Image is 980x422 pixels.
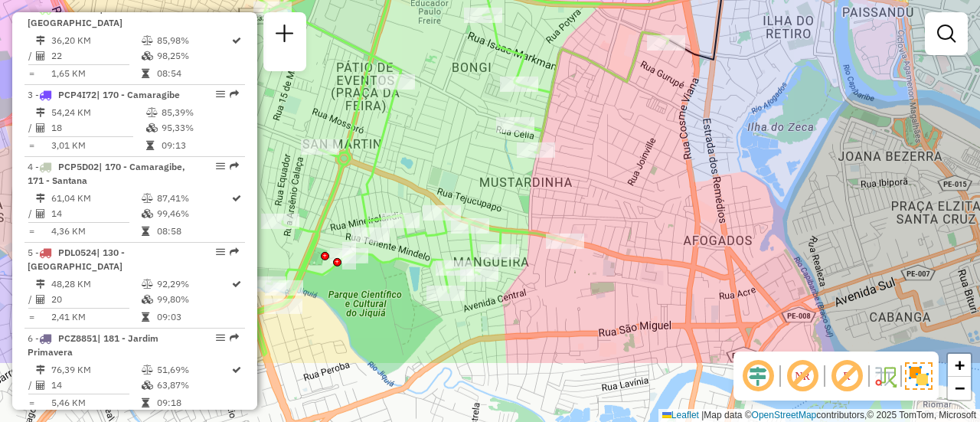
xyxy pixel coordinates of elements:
[51,191,141,206] td: 61,04 KM
[58,161,99,172] span: PCP5D02
[36,194,45,203] i: Distância Total
[58,89,96,100] span: PCP4I72
[28,120,35,136] td: /
[156,191,230,206] td: 87,41%
[752,410,817,420] a: OpenStreetMap
[51,292,141,307] td: 20
[948,354,971,377] a: Zoom in
[156,224,230,239] td: 08:58
[156,48,230,64] td: 98,25%
[828,358,865,394] span: Exibir rótulo
[156,378,230,393] td: 63,87%
[156,292,230,307] td: 99,80%
[740,358,776,394] span: Ocultar deslocamento
[51,66,141,81] td: 1,65 KM
[142,280,153,289] i: % de utilização do peso
[51,206,141,221] td: 14
[232,36,241,45] i: Rota otimizada
[955,355,965,375] span: +
[142,365,153,375] i: % de utilização do peso
[230,90,239,99] em: Rota exportada
[36,295,45,304] i: Total de Atividades
[142,36,153,45] i: % de utilização do peso
[269,18,300,53] a: Nova sessão e pesquisa
[658,409,980,422] div: Map data © contributors,© 2025 TomTom, Microsoft
[36,381,45,390] i: Total de Atividades
[51,276,141,292] td: 48,28 KM
[232,365,241,375] i: Rota otimizada
[142,295,153,304] i: % de utilização da cubagem
[662,410,699,420] a: Leaflet
[142,312,149,322] i: Tempo total em rota
[36,36,45,45] i: Distância Total
[51,48,141,64] td: 22
[156,206,230,221] td: 99,46%
[28,395,35,411] td: =
[156,276,230,292] td: 92,29%
[51,33,141,48] td: 36,20 KM
[216,333,225,342] em: Opções
[28,378,35,393] td: /
[28,292,35,307] td: /
[36,365,45,375] i: Distância Total
[36,108,45,117] i: Distância Total
[51,224,141,239] td: 4,36 KM
[28,138,35,153] td: =
[36,123,45,132] i: Total de Atividades
[142,381,153,390] i: % de utilização da cubagem
[146,141,154,150] i: Tempo total em rota
[230,247,239,257] em: Rota exportada
[58,332,97,344] span: PCZ8851
[28,161,185,186] span: | 170 - Camaragibe, 171 - Santana
[216,247,225,257] em: Opções
[230,162,239,171] em: Rota exportada
[784,358,821,394] span: Exibir NR
[230,333,239,342] em: Rota exportada
[28,48,35,64] td: /
[905,362,933,390] img: Exibir/Ocultar setores
[28,224,35,239] td: =
[28,332,158,358] span: 6 -
[51,309,141,325] td: 2,41 KM
[142,69,149,78] i: Tempo total em rota
[156,395,230,411] td: 09:18
[51,105,145,120] td: 54,24 KM
[931,18,962,49] a: Exibir filtros
[156,33,230,48] td: 85,98%
[51,138,145,153] td: 3,01 KM
[36,280,45,289] i: Distância Total
[51,362,141,378] td: 76,39 KM
[232,280,241,289] i: Rota otimizada
[51,120,145,136] td: 18
[142,398,149,407] i: Tempo total em rota
[216,162,225,171] em: Opções
[28,309,35,325] td: =
[36,51,45,61] i: Total de Atividades
[58,247,96,258] span: PDL0524
[146,123,158,132] i: % de utilização da cubagem
[36,209,45,218] i: Total de Atividades
[51,378,141,393] td: 14
[142,51,153,61] i: % de utilização da cubagem
[948,377,971,400] a: Zoom out
[142,209,153,218] i: % de utilização da cubagem
[28,206,35,221] td: /
[142,194,153,203] i: % de utilização do peso
[701,410,704,420] span: |
[28,161,185,186] span: 4 -
[156,309,230,325] td: 09:03
[216,90,225,99] em: Opções
[51,395,141,411] td: 5,46 KM
[161,138,238,153] td: 09:13
[142,227,149,236] i: Tempo total em rota
[146,108,158,117] i: % de utilização do peso
[28,89,180,100] span: 3 -
[28,247,125,272] span: 5 -
[161,105,238,120] td: 85,39%
[96,89,180,100] span: | 170 - Camaragibe
[873,364,897,388] img: Fluxo de ruas
[156,66,230,81] td: 08:54
[156,362,230,378] td: 51,69%
[955,378,965,397] span: −
[161,120,238,136] td: 95,33%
